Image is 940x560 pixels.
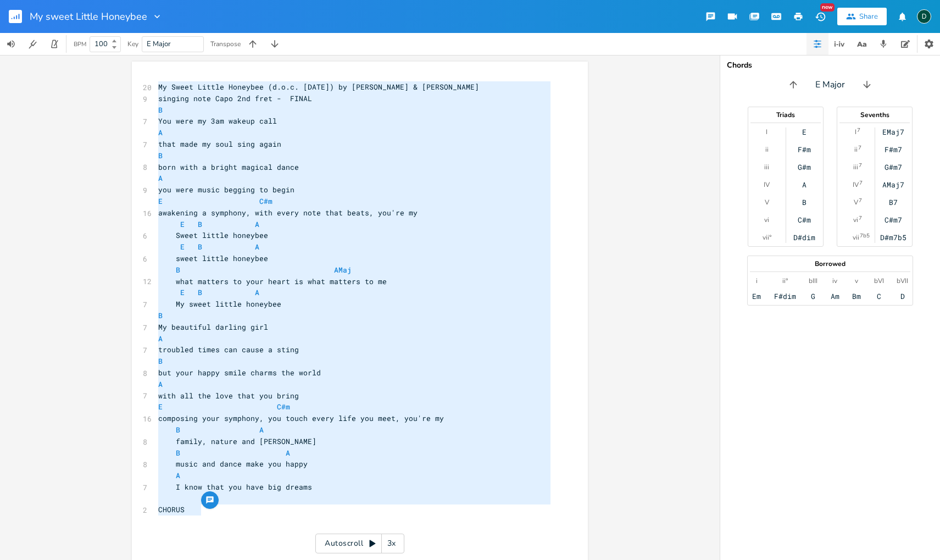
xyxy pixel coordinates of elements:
[158,482,312,492] span: I know that you have big dreams
[259,425,264,435] span: A
[859,179,863,187] sup: 7
[764,180,770,189] div: IV
[158,368,321,378] span: but your happy smile charms the world
[259,196,272,206] span: C#m
[885,145,902,154] div: F#m7
[158,402,163,412] span: E
[158,276,387,286] span: what matters to your heart is what matters to me
[917,4,931,29] button: D
[255,242,259,252] span: A
[748,260,913,267] div: Borrowed
[782,276,788,285] div: ii°
[793,233,815,242] div: D#dim
[766,127,767,136] div: I
[277,402,290,412] span: C#m
[158,311,163,320] span: B
[176,265,180,275] span: B
[809,276,817,285] div: bIII
[756,276,758,285] div: i
[176,448,180,458] span: B
[147,39,171,49] span: E Major
[198,242,202,252] span: B
[158,185,294,195] span: you were music begging to begin
[764,215,769,224] div: vi
[858,143,861,152] sup: 7
[860,231,870,240] sup: 7b5
[180,287,185,297] span: E
[158,334,163,343] span: A
[765,145,769,154] div: ii
[802,127,806,136] div: E
[255,219,259,229] span: A
[831,292,839,301] div: Am
[853,215,858,224] div: vi
[158,391,299,401] span: with all the love that you bring
[798,145,811,154] div: F#m
[30,12,147,21] span: My sweet Little Honeybee
[798,163,811,171] div: G#m
[127,41,138,47] div: Key
[158,379,163,389] span: A
[158,253,268,263] span: sweet little honeybee
[853,163,858,171] div: iii
[727,62,933,69] div: Chords
[198,219,202,229] span: B
[859,161,862,170] sup: 7
[334,265,352,275] span: AMaj
[837,112,912,118] div: Sevenths
[158,105,163,115] span: B
[765,198,769,207] div: V
[158,436,316,446] span: family, nature and [PERSON_NAME]
[176,470,180,480] span: A
[764,163,769,171] div: iii
[158,173,163,183] span: A
[809,7,831,26] button: New
[882,127,904,136] div: EMaj7
[158,196,163,206] span: E
[286,448,290,458] span: A
[820,3,835,12] div: New
[158,413,444,423] span: composing your symphony, you touch every life you meet, you're my
[798,215,811,224] div: C#m
[180,242,185,252] span: E
[857,126,860,135] sup: 7
[158,93,312,103] span: singing note Capo 2nd fret - FINAL
[158,299,281,309] span: My sweet little honeybee
[855,127,856,136] div: I
[852,292,861,301] div: Bm
[815,79,845,91] span: E Major
[874,276,884,285] div: bVI
[158,345,299,354] span: troubled times can cause a sting
[158,504,185,514] span: CHORUS
[158,459,308,469] span: music and dance make you happy
[158,322,268,332] span: My beautiful darling girl
[180,219,185,229] span: E
[74,41,86,47] div: BPM
[210,41,241,47] div: Transpose
[917,9,931,24] div: Donna Britton Bukevicz
[158,151,163,160] span: B
[763,233,771,242] div: vii°
[176,425,180,435] span: B
[885,215,902,224] div: C#m7
[854,198,858,207] div: V
[853,180,859,189] div: IV
[855,276,858,285] div: v
[382,534,402,553] div: 3x
[158,127,163,137] span: A
[752,292,761,301] div: Em
[900,292,905,301] div: D
[880,233,906,242] div: D#m7b5
[774,292,796,301] div: F#dim
[897,276,908,285] div: bVII
[811,292,815,301] div: G
[315,534,404,553] div: Autoscroll
[889,198,898,207] div: B7
[859,12,878,21] div: Share
[158,116,277,126] span: You were my 3am wakeup call
[158,208,418,218] span: awakening a symphony, with every note that beats, you're my
[255,287,259,297] span: A
[198,287,202,297] span: B
[882,180,904,189] div: AMaj7
[158,139,281,149] span: that made my soul sing again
